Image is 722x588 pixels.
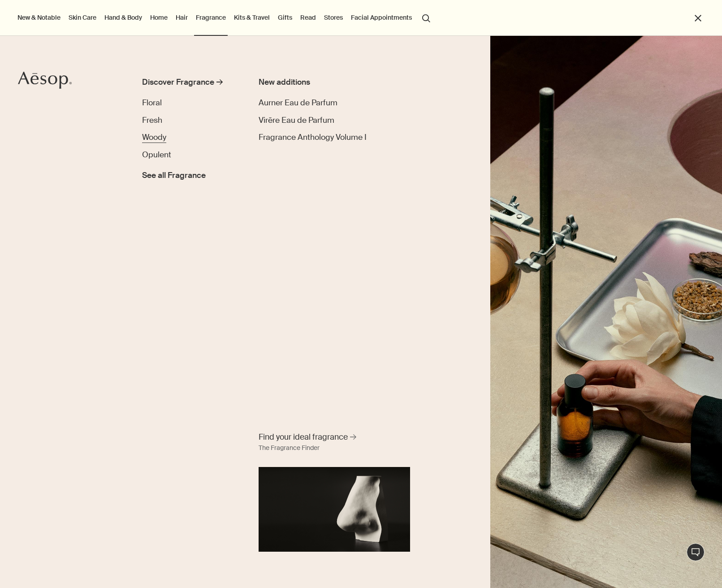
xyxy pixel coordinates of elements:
a: Skin Care [67,12,98,23]
button: Open search [418,9,434,26]
span: Virēre Eau de Parfum [259,115,334,125]
a: Fresh [142,114,162,126]
a: Facial Appointments [349,12,414,23]
div: Discover Fragrance [142,76,214,88]
div: The Fragrance Finder [259,443,320,454]
a: Hand & Body [103,12,144,23]
a: Home [148,12,169,23]
button: Stores [322,12,345,23]
a: Floral [142,97,162,108]
a: Gifts [276,12,294,23]
a: Opulent [142,149,171,160]
span: Fragrance Anthology Volume I [259,132,367,142]
a: See all Fragrance [142,166,206,181]
svg: Aesop [18,71,72,89]
span: Opulent [142,150,171,160]
a: Virēre Eau de Parfum [259,114,334,126]
button: New & Notable [16,12,62,23]
a: Find your ideal fragrance The Fragrance FinderA nose sculpture placed in front of black background [256,429,412,552]
a: Kits & Travel [232,12,272,23]
a: Aesop [16,69,74,94]
a: Woody [142,131,166,143]
span: Floral [142,98,162,108]
a: Fragrance Anthology Volume I [259,131,367,143]
span: Aurner Eau de Parfum [259,98,337,108]
a: Fragrance [194,12,228,23]
div: New additions [259,76,374,88]
button: Close the Menu [693,13,703,23]
a: Hair [174,12,190,23]
a: Discover Fragrance [142,76,237,91]
span: Woody [142,132,166,142]
a: Aurner Eau de Parfum [259,97,337,108]
span: See all Fragrance [142,169,206,181]
span: Find your ideal fragrance [259,432,348,443]
img: Plaster sculptures of noses resting on stone podiums and a wooden ladder. [490,36,722,588]
button: Live Assistance [687,543,705,561]
span: Fresh [142,115,162,125]
a: Read [298,12,318,23]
